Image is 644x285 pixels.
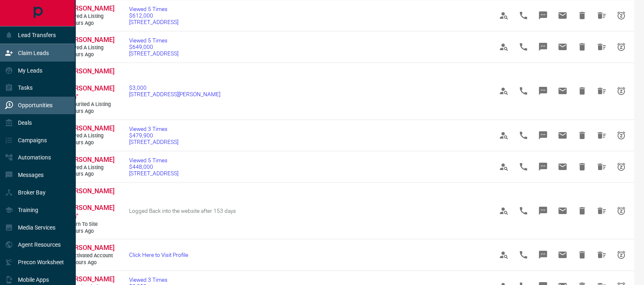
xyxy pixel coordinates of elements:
span: Email [553,81,572,101]
span: [STREET_ADDRESS][PERSON_NAME] [129,91,220,97]
span: Hide [572,245,592,265]
span: 7 hours ago [65,51,114,58]
span: Email [553,201,572,221]
span: Message [533,37,553,57]
span: [PERSON_NAME] [65,124,114,132]
span: Email [553,37,572,57]
span: View Profile [494,6,514,25]
span: Viewed a Listing [65,164,114,171]
span: $3,000 [129,84,220,91]
span: $649,000 [129,44,178,50]
span: Hide All from Maya Wegler [592,126,611,145]
span: Hide All from Maya Wegler [592,37,611,57]
span: Viewed a Listing [65,133,114,139]
a: [PERSON_NAME] [65,156,114,164]
span: Hide [572,81,592,101]
span: Call [514,6,533,25]
span: $448,000 [129,163,178,170]
a: $3,000[STREET_ADDRESS][PERSON_NAME] [129,84,220,97]
span: [PERSON_NAME] [65,4,114,12]
span: [PERSON_NAME] "[PERSON_NAME] Sun" [65,187,114,220]
span: Call [514,157,533,177]
span: Snooze [611,157,631,177]
span: 7 hours ago [65,20,114,27]
span: Hide [572,157,592,177]
span: Viewed 3 Times [129,276,178,283]
a: [PERSON_NAME] "[PERSON_NAME] Sun" [65,67,114,101]
span: 10 hours ago [65,259,114,266]
span: Call [514,126,533,145]
span: Message [533,81,553,101]
span: Call [514,37,533,57]
span: Message [533,126,553,145]
span: [PERSON_NAME] "[PERSON_NAME] Sun" [65,67,114,100]
span: Snooze [611,6,631,25]
span: 7 hours ago [65,228,114,235]
span: Snooze [611,126,631,145]
span: Message [533,245,553,265]
span: Hide [572,201,592,221]
span: View Profile [494,37,514,57]
span: Hide All from Wallace "Ka Chun Sun" [592,201,611,221]
a: [PERSON_NAME] [65,36,114,44]
span: Email [553,245,572,265]
a: [PERSON_NAME] "[PERSON_NAME] Sun" [65,187,114,221]
span: $479,900 [129,132,178,139]
a: Viewed 5 Times$649,000[STREET_ADDRESS] [129,37,178,57]
span: View Profile [494,245,514,265]
a: Viewed 5 Times$448,000[STREET_ADDRESS] [129,157,178,177]
span: Email [553,157,572,177]
span: Snooze [611,81,631,101]
a: [PERSON_NAME] [65,275,114,284]
span: [STREET_ADDRESS] [129,19,178,25]
a: [PERSON_NAME] [65,4,114,13]
span: Viewed a Listing [65,44,114,51]
span: 7 hours ago [65,108,114,115]
span: View Profile [494,126,514,145]
span: Email [553,6,572,25]
span: Viewed a Listing [65,13,114,20]
span: Hide All from Maya Wegler [592,6,611,25]
span: Call [514,201,533,221]
span: Email [553,126,572,145]
span: Hide All from Thomas Ross [592,245,611,265]
span: Viewed 5 Times [129,6,178,12]
a: [PERSON_NAME] [65,124,114,133]
span: Snooze [611,37,631,57]
span: Viewed 3 Times [129,126,178,132]
span: Hide [572,37,592,57]
span: [PERSON_NAME] [65,275,114,283]
a: Viewed 3 Times$479,900[STREET_ADDRESS] [129,126,178,145]
a: [PERSON_NAME] [65,244,114,252]
a: Click Here to Visit Profile [129,252,188,258]
span: Hide All from Maya Wegler [592,157,611,177]
span: $612,000 [129,12,178,19]
span: [PERSON_NAME] [65,244,114,252]
span: [STREET_ADDRESS] [129,50,178,57]
span: View Profile [494,157,514,177]
span: Reactivated Account [65,252,114,259]
span: View Profile [494,81,514,101]
span: Snooze [611,245,631,265]
span: Logged Back into the website after 153 days [129,208,236,214]
a: Viewed 5 Times$612,000[STREET_ADDRESS] [129,6,178,25]
span: Viewed 5 Times [129,37,178,44]
span: Viewed 5 Times [129,157,178,163]
span: Call [514,81,533,101]
span: Message [533,157,553,177]
span: [PERSON_NAME] [65,156,114,163]
span: Hide All from Wallace "Ka Chun Sun" [592,81,611,101]
span: Hide [572,126,592,145]
span: [STREET_ADDRESS] [129,170,178,177]
span: Message [533,6,553,25]
span: 7 hours ago [65,139,114,146]
span: Message [533,201,553,221]
span: Call [514,245,533,265]
span: Hide [572,6,592,25]
span: 7 hours ago [65,171,114,178]
span: Favourited a Listing [65,101,114,108]
span: [PERSON_NAME] [65,36,114,44]
span: Return to Site [65,221,114,228]
span: Snooze [611,201,631,221]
